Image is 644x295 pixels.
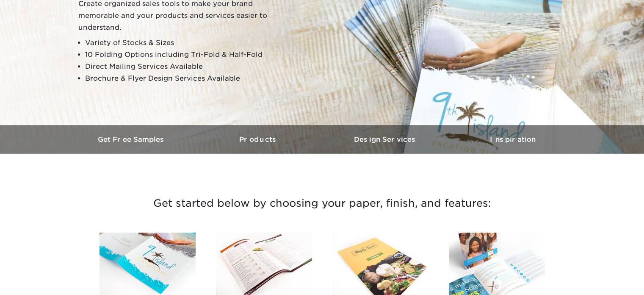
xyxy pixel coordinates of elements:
[195,125,322,154] a: Products
[75,184,570,222] h3: Get started below by choosing your paper, finish, and features:
[195,135,322,143] h3: Products
[68,135,195,143] h3: Get Free Samples
[85,37,290,49] li: Variety of Stocks & Sizes
[449,125,576,154] a: Inspiration
[322,125,449,154] a: Design Services
[68,125,195,154] a: Get Free Samples
[85,49,290,61] li: 10 Folding Options including Tri-Fold & Half-Fold
[85,73,290,84] li: Brochure & Flyer Design Services Available
[449,135,576,143] h3: Inspiration
[322,135,449,143] h3: Design Services
[85,61,290,73] li: Direct Mailing Services Available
